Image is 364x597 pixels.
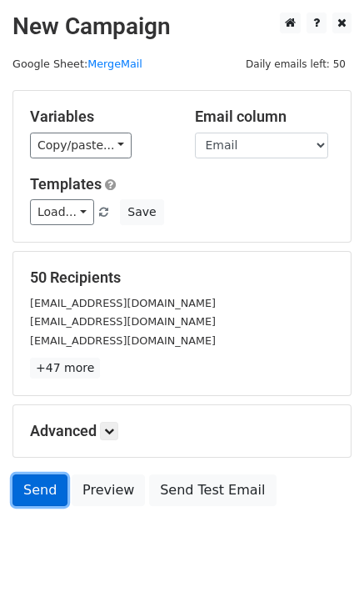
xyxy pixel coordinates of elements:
a: Load... [30,199,94,225]
a: MergeMail [87,58,142,70]
small: Google Sheet: [12,58,142,70]
a: Templates [30,175,102,193]
a: Daily emails left: 50 [240,58,352,70]
a: +47 more [30,358,100,379]
button: Save [120,199,163,225]
h5: Variables [30,108,170,126]
a: Preview [72,474,145,506]
a: Send [12,474,67,506]
h5: Email column [195,108,335,126]
iframe: Chat Widget [281,517,364,597]
h2: New Campaign [12,13,352,41]
span: Daily emails left: 50 [240,55,352,73]
small: [EMAIL_ADDRESS][DOMAIN_NAME] [30,297,216,309]
h5: Advanced [30,422,334,440]
a: Copy/paste... [30,133,132,158]
h5: 50 Recipients [30,268,334,287]
small: [EMAIL_ADDRESS][DOMAIN_NAME] [30,334,216,347]
small: [EMAIL_ADDRESS][DOMAIN_NAME] [30,315,216,328]
a: Send Test Email [149,474,276,506]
